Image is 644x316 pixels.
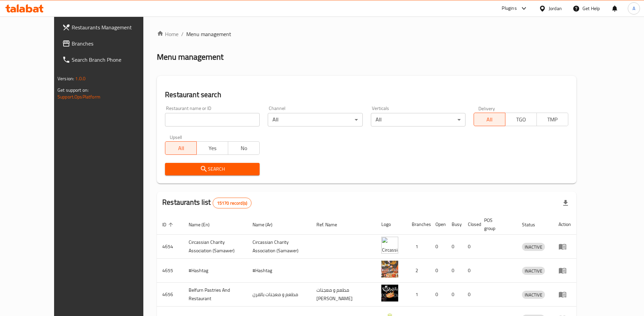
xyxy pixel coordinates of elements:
[57,74,74,83] span: Version:
[157,235,183,259] td: 4654
[199,143,225,153] span: Yes
[381,285,398,301] img: Belfurn Pastries And Restaurant
[157,283,183,307] td: 4656
[558,242,571,251] div: Menu
[157,259,183,283] td: 4655
[376,214,406,235] th: Logo
[462,235,479,259] td: 0
[157,30,178,38] a: Home
[522,267,545,275] div: INACTIVE
[165,141,197,155] button: All
[462,283,479,307] td: 0
[170,135,182,139] label: Upsell
[196,141,228,155] button: Yes
[381,237,398,254] img: ​Circassian ​Charity ​Association​ (Samawer)
[72,39,156,48] span: Branches
[549,5,562,12] div: Jordan
[446,214,462,235] th: Busy
[316,221,346,229] span: Ref. Name
[484,216,508,232] span: POS group
[558,290,571,298] div: Menu
[462,259,479,283] td: 0
[406,214,430,235] th: Branches
[633,5,635,12] span: A
[157,52,223,62] h2: Menu management
[157,30,576,38] nav: breadcrumb
[247,259,311,283] td: #Hashtag
[170,165,254,173] span: Search
[522,291,545,299] div: INACTIVE
[522,291,545,299] span: INACTIVE
[165,113,260,126] input: Search for restaurant name or ID..
[406,235,430,259] td: 1
[540,115,566,124] span: TMP
[430,214,446,235] th: Open
[162,197,252,208] h2: Restaurants list
[477,115,503,124] span: All
[189,221,218,229] span: Name (En)
[213,200,251,206] span: 15170 record(s)
[406,283,430,307] td: 1
[406,259,430,283] td: 2
[165,90,568,100] h2: Restaurant search
[536,113,568,126] button: TMP
[168,143,194,153] span: All
[478,106,495,111] label: Delivery
[502,4,517,12] div: Plugins
[57,52,162,68] a: Search Branch Phone
[430,283,446,307] td: 0
[505,113,537,126] button: TGO
[213,198,252,208] div: Total records count
[553,214,576,235] th: Action
[474,113,505,126] button: All
[446,283,462,307] td: 0
[183,283,247,307] td: Belfurn Pastries And Restaurant
[57,19,162,35] a: Restaurants Management
[181,30,184,38] li: /
[186,30,231,38] span: Menu management
[522,243,545,251] span: INACTIVE
[75,74,86,83] span: 1.0.0
[462,214,479,235] th: Closed
[371,113,466,126] div: All
[57,92,100,101] a: Support.OpsPlatform
[72,56,156,64] span: Search Branch Phone
[57,35,162,52] a: Branches
[381,261,398,278] img: #Hashtag
[522,221,544,229] span: Status
[430,259,446,283] td: 0
[268,113,362,126] div: All
[508,115,534,124] span: TGO
[183,259,247,283] td: #Hashtag
[430,235,446,259] td: 0
[558,266,571,275] div: Menu
[228,141,260,155] button: No
[311,283,376,307] td: مطعم و معجنات [PERSON_NAME]
[557,195,574,211] div: Export file
[247,235,311,259] td: ​Circassian ​Charity ​Association​ (Samawer)
[522,267,545,275] span: INACTIVE
[183,235,247,259] td: ​Circassian ​Charity ​Association​ (Samawer)
[72,23,156,31] span: Restaurants Management
[57,86,89,94] span: Get support on:
[231,143,257,153] span: No
[446,235,462,259] td: 0
[446,259,462,283] td: 0
[165,163,260,175] button: Search
[247,283,311,307] td: مطعم و معجنات بالفرن
[162,221,175,229] span: ID
[253,221,281,229] span: Name (Ar)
